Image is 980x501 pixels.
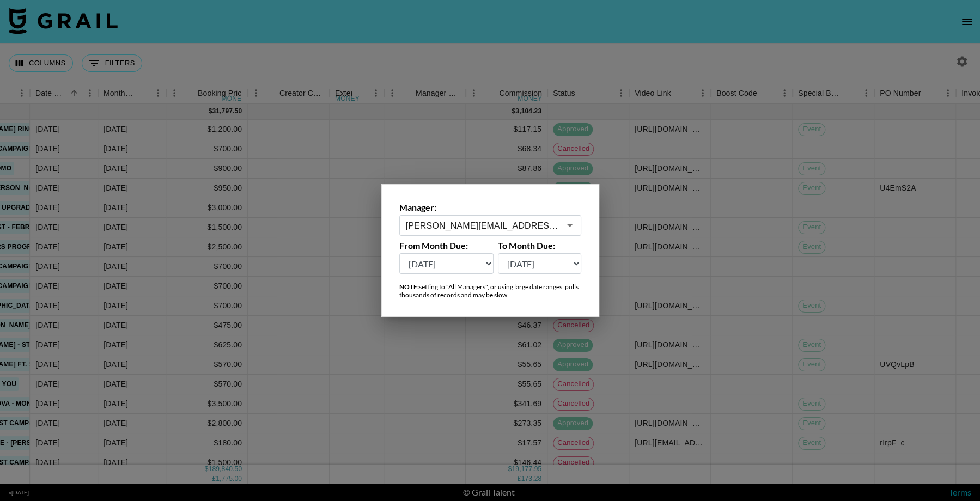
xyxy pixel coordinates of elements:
label: Manager: [399,202,581,213]
strong: NOTE: [399,283,419,291]
button: Open [562,218,577,233]
label: To Month Due: [498,240,581,251]
label: From Month Due: [399,240,494,251]
div: setting to "All Managers", or using large date ranges, pulls thousands of records and may be slow. [399,283,581,299]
